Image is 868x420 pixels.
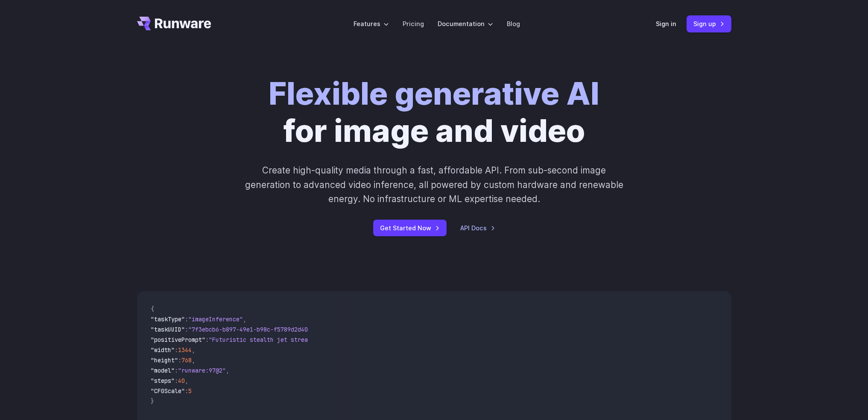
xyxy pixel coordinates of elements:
[151,336,205,344] span: "positivePrompt"
[151,356,178,364] span: "height"
[178,377,185,385] span: 40
[151,346,175,354] span: "width"
[151,326,185,333] span: "taskUUID"
[178,356,181,364] span: :
[175,377,178,385] span: :
[244,163,624,206] p: Create high-quality media through a fast, affordable API. From sub-second image generation to adv...
[185,377,188,385] span: ,
[460,223,495,233] a: API Docs
[373,220,447,236] a: Get Started Now
[151,367,175,374] span: "model"
[137,17,211,30] a: Go to /
[192,346,195,354] span: ,
[188,326,318,333] span: "7f3ebcb6-b897-49e1-b98c-f5789d2d40d7"
[507,19,520,29] a: Blog
[151,397,154,405] span: }
[188,387,192,395] span: 5
[354,19,389,29] label: Features
[185,326,188,333] span: :
[178,346,192,354] span: 1344
[188,315,243,323] span: "imageInference"
[403,19,424,29] a: Pricing
[175,346,178,354] span: :
[269,75,599,112] strong: Flexible generative AI
[243,315,246,323] span: ,
[687,15,731,32] a: Sign up
[205,336,209,344] span: :
[192,356,195,364] span: ,
[175,367,178,374] span: :
[181,356,192,364] span: 768
[209,336,520,344] span: "Futuristic stealth jet streaking through a neon-lit cityscape with glowing purple exhaust"
[656,19,676,29] a: Sign in
[185,315,188,323] span: :
[151,305,154,313] span: {
[151,387,185,395] span: "CFGScale"
[438,19,493,29] label: Documentation
[269,75,599,150] h1: for image and video
[226,367,229,374] span: ,
[185,387,188,395] span: :
[151,377,175,385] span: "steps"
[178,367,226,374] span: "runware:97@2"
[151,315,185,323] span: "taskType"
